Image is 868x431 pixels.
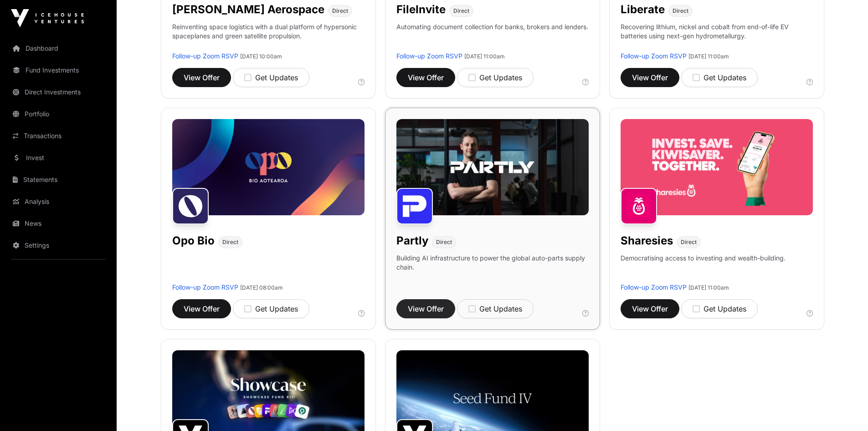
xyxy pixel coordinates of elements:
a: Follow-up Zoom RSVP [396,52,462,60]
div: Get Updates [693,303,746,314]
a: Analysis [7,192,109,212]
div: Get Updates [693,72,746,83]
span: View Offer [184,72,220,83]
span: Direct [222,239,238,246]
div: Get Updates [244,303,298,314]
img: Icehouse Ventures Logo [11,9,84,27]
span: Direct [453,7,469,15]
img: Partly [396,188,433,224]
a: Follow-up Zoom RSVP [172,52,238,60]
span: View Offer [408,303,444,314]
button: Get Updates [457,299,534,318]
h1: FileInvite [396,2,446,17]
p: Building AI infrastructure to power the global auto-parts supply chain. [396,254,589,283]
button: Get Updates [233,299,309,318]
div: Get Updates [468,303,522,314]
button: Get Updates [457,68,534,87]
a: Statements [7,170,109,190]
img: Opo Bio [172,188,209,224]
span: View Offer [408,72,444,83]
button: Get Updates [233,68,309,87]
span: [DATE] 11:00am [464,53,505,60]
iframe: Chat Widget [822,387,868,431]
a: News [7,213,109,234]
div: Get Updates [244,72,298,83]
button: Get Updates [681,299,758,318]
a: Transactions [7,126,109,146]
span: [DATE] 11:00am [688,284,729,291]
span: View Offer [632,72,668,83]
span: View Offer [184,303,220,314]
span: Direct [436,239,452,246]
h1: Opo Bio [172,234,215,248]
a: Direct Investments [7,82,109,102]
span: Direct [673,7,688,15]
button: Get Updates [681,68,758,87]
button: View Offer [621,68,679,87]
button: View Offer [396,299,455,318]
p: Reinventing space logistics with a dual platform of hypersonic spaceplanes and green satellite pr... [172,22,365,52]
h1: Sharesies [621,234,673,248]
p: Recovering lithium, nickel and cobalt from end-of-life EV batteries using next-gen hydrometallurgy. [621,22,813,52]
a: Settings [7,235,109,255]
span: Direct [681,239,697,246]
h1: Partly [396,234,428,248]
p: Automating document collection for banks, brokers and lenders. [396,22,588,52]
a: Follow-up Zoom RSVP [621,52,687,60]
div: Get Updates [468,72,522,83]
a: Portfolio [7,104,109,124]
span: Direct [332,7,348,15]
a: Follow-up Zoom RSVP [621,283,687,291]
button: View Offer [621,299,679,318]
span: View Offer [632,303,668,314]
p: Democratising access to investing and wealth-building. [621,254,786,283]
a: Follow-up Zoom RSVP [172,283,238,291]
span: [DATE] 08:00am [240,284,283,291]
h1: [PERSON_NAME] Aerospace [172,2,324,17]
a: Fund Investments [7,60,109,80]
img: Sharesies [621,188,657,224]
h1: Liberate [621,2,665,17]
img: Opo-Bio-Banner.jpg [172,119,365,215]
button: View Offer [172,68,231,87]
img: Sharesies-Banner.jpg [621,119,813,215]
span: [DATE] 10:00am [240,53,282,60]
span: [DATE] 11:00am [688,53,729,60]
button: View Offer [172,299,231,318]
a: Dashboard [7,38,109,58]
img: Partly-Banner.jpg [396,119,589,215]
button: View Offer [396,68,455,87]
a: Invest [7,148,109,168]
